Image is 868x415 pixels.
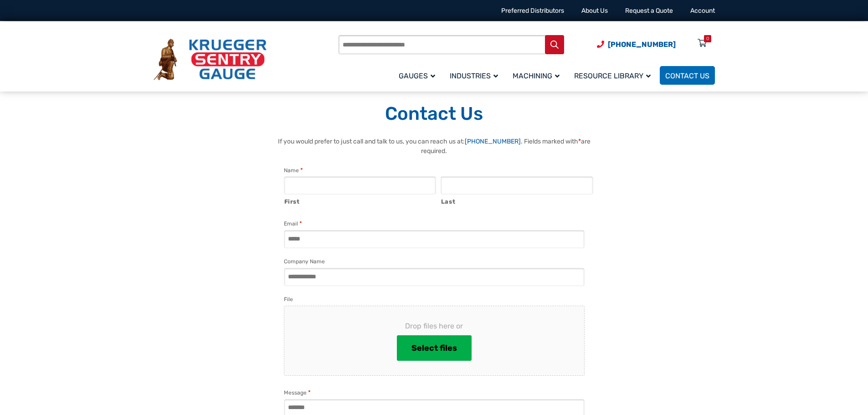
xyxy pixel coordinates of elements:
[399,72,435,80] span: Gauges
[574,72,651,80] span: Resource Library
[299,321,570,332] span: Drop files here or
[608,40,676,49] span: [PHONE_NUMBER]
[284,388,311,397] label: Message
[465,138,521,145] a: [PHONE_NUMBER]
[706,35,709,42] div: 0
[284,295,293,304] label: File
[154,39,267,81] img: Krueger Sentry Gauge
[441,195,593,206] label: Last
[690,7,715,15] a: Account
[284,166,303,175] legend: Name
[665,72,709,80] span: Contact Us
[569,65,660,86] a: Resource Library
[444,65,507,86] a: Industries
[284,219,302,228] label: Email
[660,66,715,85] a: Contact Us
[397,335,472,361] button: select files, file
[275,137,594,156] p: If you would prefer to just call and talk to us, you can reach us at: . Fields marked with are re...
[450,72,498,80] span: Industries
[154,102,715,125] h1: Contact Us
[513,72,560,80] span: Machining
[625,7,673,15] a: Request a Quote
[393,65,444,86] a: Gauges
[284,195,437,206] label: First
[581,7,608,15] a: About Us
[501,7,564,15] a: Preferred Distributors
[597,39,676,50] a: Phone Number (920) 434-8860
[507,65,569,86] a: Machining
[284,257,325,266] label: Company Name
